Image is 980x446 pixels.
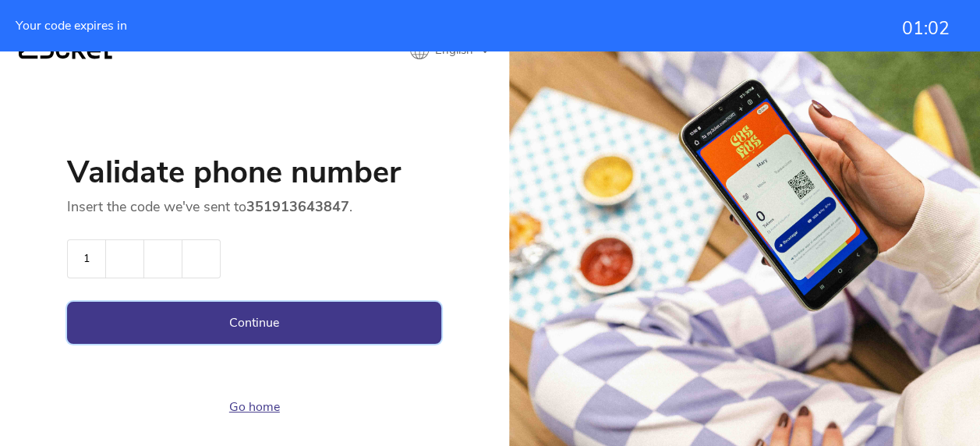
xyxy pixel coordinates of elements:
[229,398,280,416] a: Go home
[67,197,441,216] p: Insert the code we've sent to .
[67,157,441,197] h1: Validate phone number
[67,302,441,344] button: Continue
[246,197,349,216] strong: 351913643847
[16,19,127,33] span: Your code expires in
[19,37,37,59] g: {' '}
[902,19,950,39] div: 01:02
